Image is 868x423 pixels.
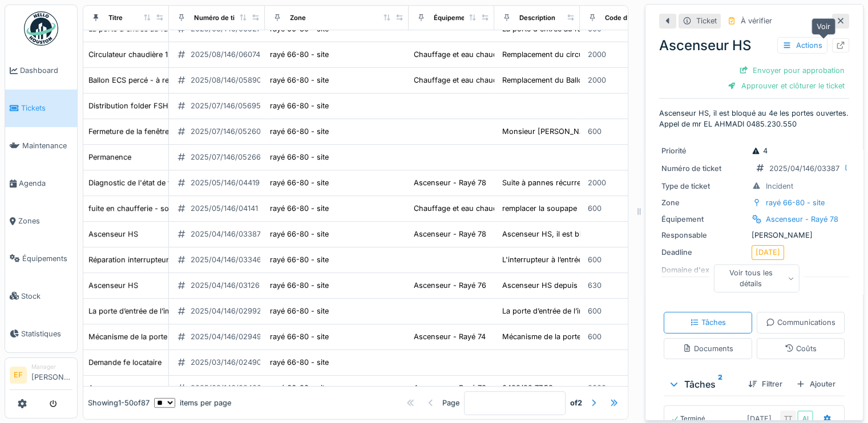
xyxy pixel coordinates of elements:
[21,103,72,113] span: Tickets
[766,317,835,328] div: Communications
[21,328,72,339] span: Statistiques
[661,230,847,241] div: [PERSON_NAME]
[24,11,58,46] img: Badge_color-CXgf-gQk.svg
[21,291,72,302] span: Stock
[18,215,72,226] span: Zones
[19,178,72,189] span: Agenda
[414,203,538,214] div: Chauffage et eau chaude - Rayé 80
[766,181,793,192] div: Incident
[88,126,209,137] div: Fermeture de la fenêtre au Rayé 70
[88,331,405,342] div: Mécanisme de la porte ascenseur fait énormément de [MEDICAL_DATA] lorsqu'elle s'ouvre
[191,280,260,291] div: 2025/04/146/03126
[502,126,708,137] div: Monsieur [PERSON_NAME] En passant devant l'immeubl...
[502,229,675,239] div: Ascenseur HS, il est bloqué au 4e les portes ou...
[502,280,632,291] div: Ascenseur HS depuis deux semaines
[31,363,72,371] div: Manager
[741,15,772,26] div: À vérifier
[5,277,77,315] a: Stock
[270,75,329,86] div: rayé 66-80 - site
[723,78,849,93] div: Approuver et clôturer le ticket
[88,152,131,162] div: Permanence
[191,203,258,214] div: 2025/05/146/04141
[661,145,747,156] div: Priorité
[661,197,747,208] div: Zone
[88,75,196,86] div: Ballon ECS percé - à remplacer
[752,145,768,156] div: 4
[88,229,138,239] div: Ascenseur HS
[588,280,601,291] div: 630
[588,306,601,316] div: 600
[191,383,261,393] div: 2025/03/146/02400
[588,177,606,188] div: 2000
[502,177,596,188] div: Suite à pannes récurrentes
[696,15,717,26] div: Ticket
[88,203,290,214] div: fuite en chaufferie - soupape sécurité sur échangeur ECS
[683,343,733,354] div: Documents
[661,230,747,241] div: Responsable
[502,203,577,214] div: remplacer la soupape
[88,49,294,60] div: Circulateur chaudière 1 quasi HS (fait du [MEDICAL_DATA])
[88,177,279,188] div: Diagnostic de l'état de fonctionnement d'un ascenseur
[588,203,601,214] div: 600
[414,177,486,188] div: Ascenseur - Rayé 78
[414,229,486,239] div: Ascenseur - Rayé 78
[718,377,722,391] sup: 2
[661,214,747,225] div: Équipement
[191,177,260,188] div: 2025/05/146/04419
[20,65,72,76] span: Dashboard
[88,357,162,368] div: Demande fe locataire
[414,75,536,86] div: Chauffage et eau chaude - Rayé 74
[588,126,601,137] div: 600
[194,13,248,22] div: Numéro de ticket
[191,229,261,239] div: 2025/04/146/03387
[270,177,329,188] div: rayé 66-80 - site
[270,229,329,239] div: rayé 66-80 - site
[191,331,261,342] div: 2025/04/146/02949
[270,254,329,265] div: rayé 66-80 - site
[191,126,261,137] div: 2025/07/146/05260
[22,140,72,151] span: Maintenance
[88,100,168,111] div: Distribution folder FSH
[191,254,261,265] div: 2025/04/146/03346
[744,376,787,392] div: Filtrer
[414,49,538,60] div: Chauffage et eau chaude - Rayé 68
[10,363,72,390] a: EF Manager[PERSON_NAME]
[588,331,601,342] div: 600
[191,49,260,60] div: 2025/08/146/06074
[270,49,329,60] div: rayé 66-80 - site
[570,397,582,408] strong: of 2
[792,376,840,392] div: Ajouter
[668,377,739,391] div: Tâches
[5,240,77,278] a: Équipements
[605,13,663,22] div: Code d'imputation
[414,331,486,342] div: Ascenseur - Rayé 74
[270,383,329,393] div: rayé 66-80 - site
[5,90,77,127] a: Tickets
[766,214,838,225] div: Ascenseur - Rayé 78
[191,152,261,162] div: 2025/07/146/05266
[270,280,329,291] div: rayé 66-80 - site
[88,280,138,291] div: Ascenseur HS
[414,280,486,291] div: Ascenseur - Rayé 76
[502,331,685,342] div: Mécanisme de la porte ascenseur fait énormément...
[5,165,77,202] a: Agenda
[785,343,817,354] div: Coûts
[756,247,780,258] div: [DATE]
[270,331,329,342] div: rayé 66-80 - site
[766,197,825,208] div: rayé 66-80 - site
[88,254,169,265] div: Réparation interrupteur
[502,383,553,393] div: 0488/22.77.53
[270,126,329,137] div: rayé 66-80 - site
[88,383,160,393] div: Ascenseur en panne
[659,35,849,56] div: Ascenseur HS
[661,247,747,258] div: Deadline
[588,254,601,265] div: 600
[777,37,827,54] div: Actions
[270,357,329,368] div: rayé 66-80 - site
[502,49,603,60] div: Remplacement du circulateur
[713,265,800,292] div: Voir tous les détails
[519,13,555,22] div: Description
[661,181,747,192] div: Type de ticket
[5,202,77,240] a: Zones
[812,18,835,35] div: Voir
